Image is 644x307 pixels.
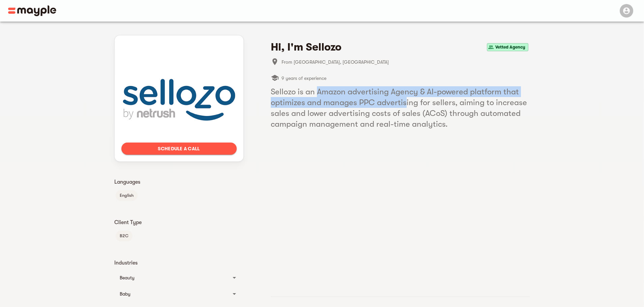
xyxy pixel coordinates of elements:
[282,74,326,82] span: 9 years of experience
[114,286,244,302] div: Baby
[282,58,530,66] span: From [GEOGRAPHIC_DATA], [GEOGRAPHIC_DATA]
[493,43,528,51] span: Vetted Agency
[114,218,244,226] p: Client Type
[120,274,226,282] div: Beauty
[116,191,138,199] span: English
[114,259,244,267] p: Industries
[116,232,133,240] span: B2C
[114,270,244,286] div: Beauty
[271,40,342,54] h4: Hi, I'm Sellozo
[271,86,530,129] h5: Sellozo is an Amazon advertising Agency & AI-powered platform that optimizes and manages PPC adve...
[616,7,636,13] span: Menu
[121,143,237,155] button: Schedule a call
[114,178,244,186] p: Languages
[120,290,226,298] div: Baby
[127,145,231,153] span: Schedule a call
[8,5,56,16] img: Main logo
